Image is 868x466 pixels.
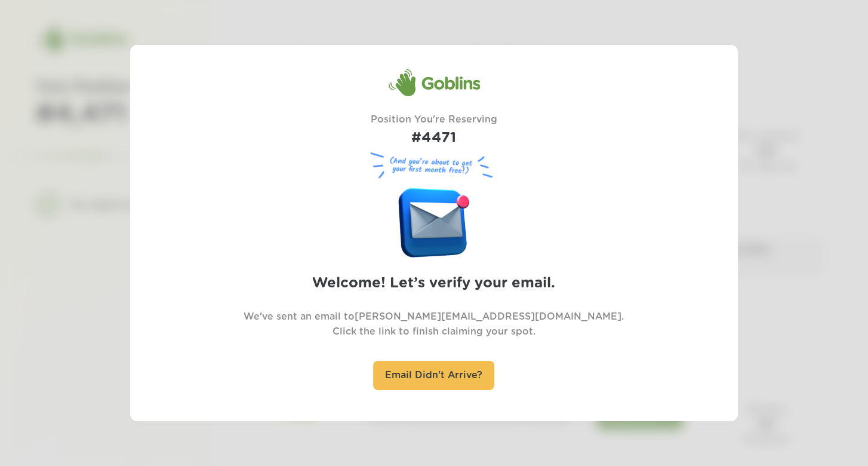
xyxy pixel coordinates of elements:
h2: Welcome! Let’s verify your email. [312,272,555,295]
p: We've sent an email to [PERSON_NAME][EMAIL_ADDRESS][DOMAIN_NAME] . Click the link to finish claim... [244,309,624,339]
div: Goblins [388,69,480,97]
div: Position You're Reserving [371,112,497,149]
div: Email Didn't Arrive? [373,361,494,390]
figure: (And you’re about to get your first month free!) [365,149,503,182]
h1: #4471 [371,127,497,149]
